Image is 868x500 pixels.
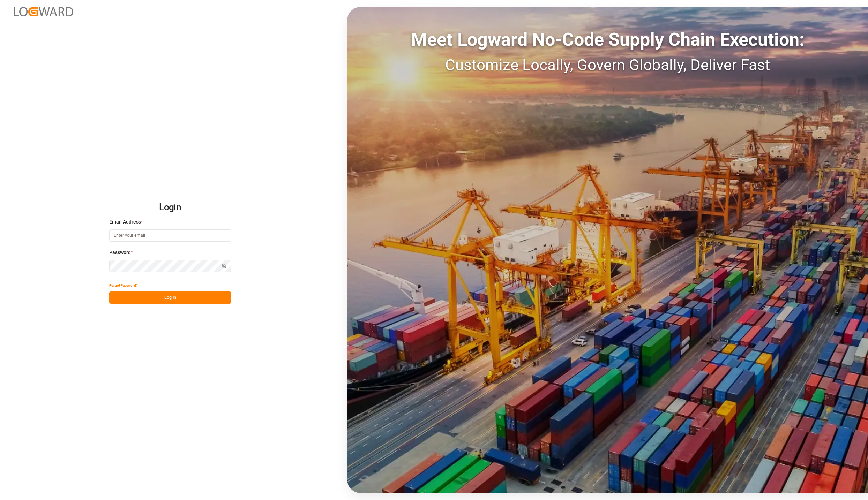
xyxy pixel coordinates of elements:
[14,7,73,16] img: Logward_new_orange.png
[109,249,131,256] span: Password
[109,218,141,226] span: Email Address
[109,196,231,219] h2: Login
[347,53,868,76] div: Customize Locally, Govern Globally, Deliver Fast
[109,279,138,291] button: Forgot Password?
[347,26,868,53] div: Meet Logward No-Code Supply Chain Execution:
[109,229,231,242] input: Enter your email
[109,291,231,304] button: Log In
